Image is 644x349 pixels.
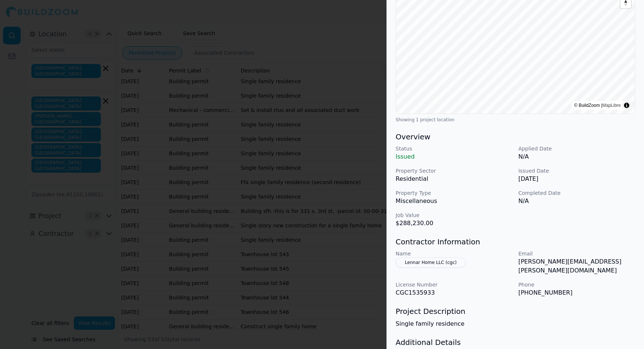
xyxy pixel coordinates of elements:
[622,101,631,110] summary: Toggle attribution
[396,117,635,123] div: Showing 1 project location
[396,152,512,161] p: Issued
[518,189,635,197] p: Completed Date
[396,174,512,183] p: Residential
[396,257,466,268] button: Lennar Home LLC (cgc)
[396,281,512,288] p: License Number
[518,281,635,288] p: Phone
[574,102,621,109] div: © BuildZoom |
[396,237,635,247] h3: Contractor Information
[396,189,512,197] p: Property Type
[518,167,635,174] p: Issued Date
[396,211,512,219] p: Job Value
[396,219,512,228] p: $288,230.00
[518,250,635,257] p: Email
[518,288,635,297] p: [PHONE_NUMBER]
[396,132,635,142] h3: Overview
[518,257,635,275] p: [PERSON_NAME][EMAIL_ADDRESS][PERSON_NAME][DOMAIN_NAME]
[396,306,635,316] h3: Project Description
[518,197,635,206] p: N/A
[396,319,635,328] p: Single family residence
[396,197,512,206] p: Miscellaneous
[396,145,512,152] p: Status
[518,152,635,161] p: N/A
[518,145,635,152] p: Applied Date
[396,288,512,297] p: CGC1535933
[518,174,635,183] p: [DATE]
[396,337,635,348] h3: Additional Details
[602,103,621,108] a: MapLibre
[396,250,512,257] p: Name
[396,167,512,174] p: Property Sector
